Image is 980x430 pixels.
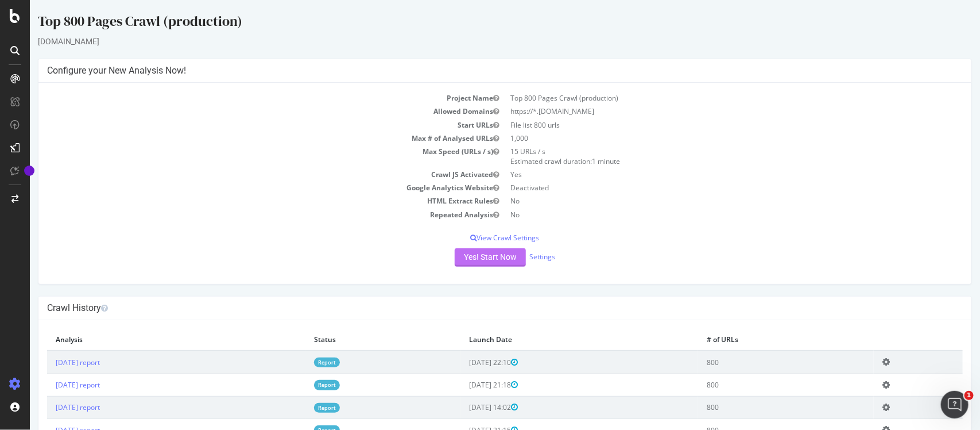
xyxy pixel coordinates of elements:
[439,402,488,412] span: [DATE] 14:02
[475,105,933,118] td: https://*.[DOMAIN_NAME]
[26,380,70,390] a: [DATE] report
[668,374,844,396] td: 800
[439,358,488,367] span: [DATE] 22:10
[284,403,310,413] a: Report
[284,380,310,390] a: Report
[276,329,431,351] th: Status
[563,156,591,166] span: 1 minute
[475,145,933,168] td: 15 URLs / s Estimated crawl duration:
[17,194,475,208] td: HTML Extract Rules
[8,36,942,47] div: [DOMAIN_NAME]
[668,351,844,374] td: 800
[17,132,475,145] td: Max # of Analysed URLs
[17,145,475,168] td: Max Speed (URLs / s)
[668,396,844,419] td: 800
[17,118,475,132] td: Start URLs
[8,11,942,36] div: Top 800 Pages Crawl (production)
[499,252,525,262] a: Settings
[475,194,933,208] td: No
[475,168,933,181] td: Yes
[475,132,933,145] td: 1,000
[17,168,475,181] td: Crawl JS Activated
[26,402,70,412] a: [DATE] report
[17,91,475,105] td: Project Name
[17,208,475,221] td: Repeated Analysis
[17,233,933,243] p: View Crawl Settings
[425,248,496,267] button: Yes! Start Now
[17,329,276,351] th: Analysis
[284,358,310,367] a: Report
[941,391,969,419] iframe: Intercom live chat
[475,118,933,132] td: File list 800 urls
[17,181,475,194] td: Google Analytics Website
[475,208,933,221] td: No
[24,166,34,176] div: Tooltip anchor
[431,329,668,351] th: Launch Date
[439,380,488,390] span: [DATE] 21:18
[17,105,475,118] td: Allowed Domains
[26,358,70,367] a: [DATE] report
[964,391,974,400] span: 1
[668,329,844,351] th: # of URLs
[17,302,933,314] h4: Crawl History
[475,91,933,105] td: Top 800 Pages Crawl (production)
[475,181,933,194] td: Deactivated
[17,65,933,76] h4: Configure your New Analysis Now!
